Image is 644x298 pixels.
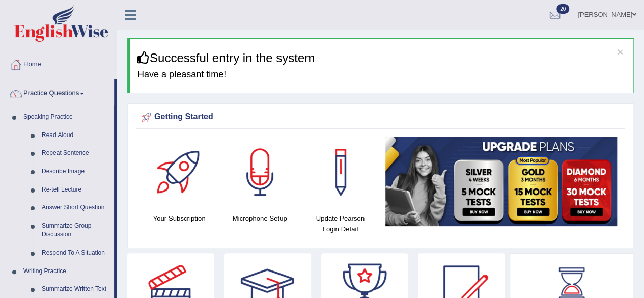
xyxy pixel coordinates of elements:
[1,50,117,76] a: Home
[37,181,114,199] a: Re-tell Lecture
[37,162,114,181] a: Describe Image
[305,213,375,234] h4: Update Pearson Login Detail
[225,213,295,224] h4: Microphone Setup
[37,244,114,262] a: Respond To A Situation
[19,108,114,126] a: Speaking Practice
[137,51,626,65] h3: Successful entry in the system
[144,213,214,224] h4: Your Subscription
[37,199,114,217] a: Answer Short Question
[137,70,626,80] h4: Have a pleasant time!
[1,79,114,105] a: Practice Questions
[19,262,114,281] a: Writing Practice
[617,46,623,57] button: ×
[139,110,622,125] div: Getting Started
[37,217,114,244] a: Summarize Group Discussion
[37,144,114,162] a: Repeat Sentence
[556,4,569,14] span: 20
[385,137,617,226] img: small5.jpg
[37,126,114,145] a: Read Aloud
